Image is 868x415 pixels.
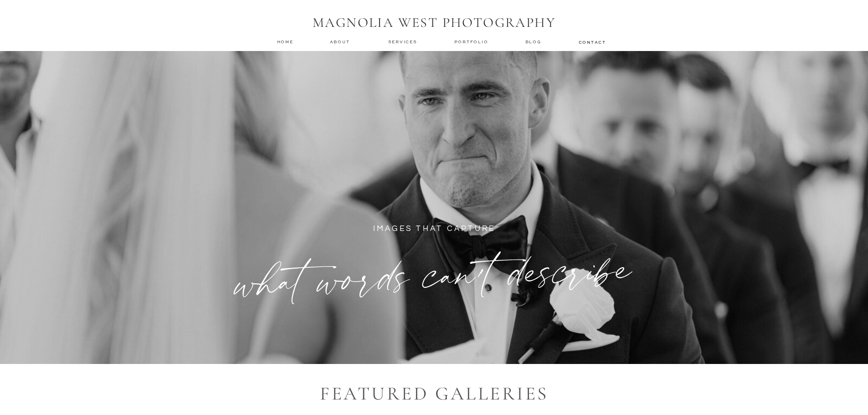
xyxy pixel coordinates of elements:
a: Portfolio [454,39,490,45]
a: services [388,39,419,45]
a: Blog [525,39,544,45]
h1: MAGNOLIA WEST PHOTOGRAPHY [307,15,562,32]
p: IMAGES THAT CAPTURE [302,222,567,242]
a: about [330,39,353,45]
a: home [277,39,294,45]
a: contact [579,39,605,45]
h1: what words can't describe [225,242,644,303]
h2: featured galleries [257,382,612,399]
